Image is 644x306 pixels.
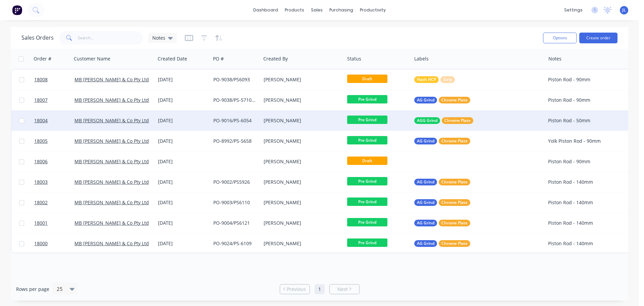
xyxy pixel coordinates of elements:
div: PO-9002/PS5926 [213,179,256,185]
span: Pre Grind [347,198,387,206]
div: PO-9004/PS6121 [213,220,256,226]
a: dashboard [250,5,281,15]
button: AG GrindChrome Plate [414,240,470,247]
div: [DATE] [158,240,208,247]
div: [PERSON_NAME] [264,240,338,247]
a: MB [PERSON_NAME] & Co Pty Ltd [74,179,149,185]
span: 18000 [34,240,48,247]
span: Pre Grind [347,95,387,103]
span: Draft [347,157,387,165]
span: Pre Grind [347,218,387,226]
div: [PERSON_NAME] [264,220,338,226]
span: AGG Grind [417,117,437,124]
span: 18004 [34,117,48,124]
a: 18005 [34,131,74,151]
span: Chrome Plate [441,97,468,103]
button: AG GrindChrome Plate [414,199,470,206]
button: AGG GrindChrome Plate [414,117,473,124]
span: AG Grind [417,199,434,206]
span: Pre Grind [347,177,387,185]
div: PO-9003/PS6110 [213,199,256,206]
span: AG Grind [417,179,434,185]
a: 18003 [34,172,74,192]
div: PO-9038/PS6093 [213,76,256,83]
a: MB [PERSON_NAME] & Co Pty Ltd [74,199,149,206]
button: Options [543,33,577,43]
a: 18008 [34,70,74,90]
div: [PERSON_NAME] [264,179,338,185]
div: PO-8992/PS-5658 [213,138,256,144]
div: Customer Name [74,55,110,62]
div: [DATE] [158,199,208,206]
span: Draft [347,75,387,83]
a: MB [PERSON_NAME] & Co Pty Ltd [74,76,149,83]
a: 18001 [34,213,74,233]
div: purchasing [326,5,357,15]
a: MB [PERSON_NAME] & Co Pty Ltd [74,117,149,124]
div: [PERSON_NAME] [264,199,338,206]
div: [DATE] [158,97,208,103]
div: [DATE] [158,220,208,226]
span: Pre Grind [347,238,387,247]
a: Previous page [280,286,310,293]
span: Pre Grind [347,116,387,124]
a: 18000 [34,233,74,254]
div: [PERSON_NAME] [264,138,338,144]
a: Next page [330,286,359,293]
span: 18001 [34,220,48,226]
span: Next [337,286,348,293]
div: [PERSON_NAME] [264,117,338,124]
span: JL [622,7,626,13]
div: Notes [548,55,561,62]
img: Factory [12,5,22,15]
span: AG Grind [417,240,434,247]
span: Flash HCP [417,76,436,83]
div: Status [347,55,361,62]
div: [DATE] [158,158,208,165]
a: Page 1 is your current page [315,284,325,294]
span: Pre Grind [347,136,387,144]
span: Chrome Plate [444,117,471,124]
div: [DATE] [158,179,208,185]
div: Created Date [158,55,187,62]
div: Created By [263,55,288,62]
a: 18007 [34,90,74,110]
a: MB [PERSON_NAME] & Co Pty Ltd [74,158,149,165]
a: 18004 [34,111,74,131]
div: [PERSON_NAME] [264,158,338,165]
span: Chrome Plate [441,240,468,247]
button: AG GrindChrome Plate [414,220,470,226]
a: MB [PERSON_NAME] & Co Pty Ltd [74,240,149,247]
ul: Pagination [277,284,362,294]
h1: Sales Orders [21,35,54,41]
span: AG Grind [417,220,434,226]
span: 18003 [34,179,48,185]
button: AG GrindChrome Plate [414,179,470,185]
span: 18007 [34,97,48,103]
div: PO-9016/PS-6054 [213,117,256,124]
div: [DATE] [158,76,208,83]
div: [DATE] [158,138,208,144]
span: Chrome Plate [441,138,468,144]
span: Chrome Plate [441,220,468,226]
button: Create order [579,33,618,43]
div: PO-9024/PS-6109 [213,240,256,247]
div: [PERSON_NAME] [264,76,338,83]
span: AG Grind [417,97,434,103]
div: PO-9038/PS-5710, PS5711 [213,97,256,103]
div: Order # [34,55,51,62]
span: 18005 [34,138,48,144]
span: Notes [152,34,165,41]
a: MB [PERSON_NAME] & Co Pty Ltd [74,220,149,226]
button: Flash HCPStrip [414,76,455,83]
a: 18002 [34,192,74,213]
span: Chrome Plate [441,179,468,185]
span: Strip [443,76,452,83]
span: Previous [287,286,306,293]
a: 18006 [34,151,74,172]
div: productivity [357,5,389,15]
div: [DATE] [158,117,208,124]
div: PO # [213,55,224,62]
div: settings [561,5,586,15]
span: Chrome Plate [441,199,468,206]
